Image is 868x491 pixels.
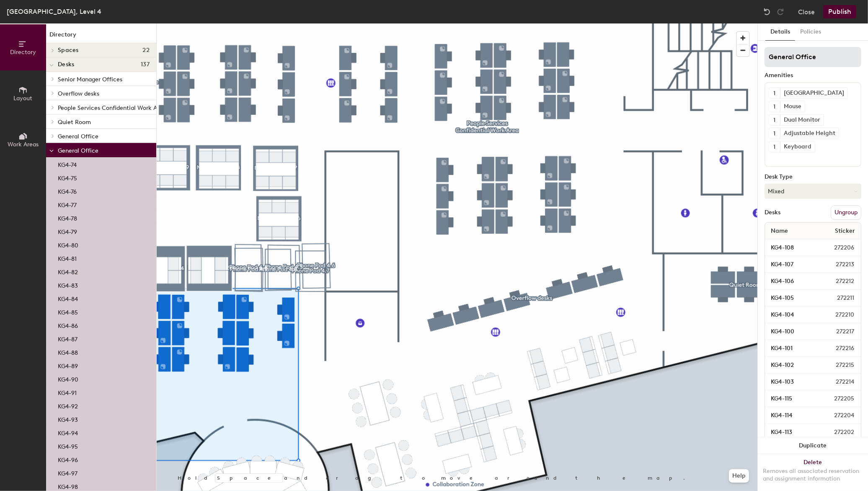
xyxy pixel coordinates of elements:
button: Policies [795,23,826,41]
span: Overflow desks [58,90,99,97]
span: Work Areas [8,141,39,148]
input: Unnamed desk [767,242,814,254]
input: Unnamed desk [767,359,816,371]
span: 272202 [814,428,859,437]
span: 137 [141,61,150,68]
span: 1 [774,116,776,125]
p: KG4-79 [58,226,77,236]
input: Unnamed desk [767,376,816,388]
button: DeleteRemoves all associated reservation and assignment information [758,454,868,491]
span: 272204 [814,411,859,420]
span: 1 [774,129,776,138]
p: KG4-85 [58,307,78,316]
button: 1 [769,128,780,139]
button: Ungroup [831,205,861,220]
button: Close [798,5,815,18]
span: 272214 [816,377,859,387]
p: KG4-94 [58,427,78,437]
span: 272210 [815,310,859,320]
span: 272215 [816,361,859,370]
div: [GEOGRAPHIC_DATA] [780,88,847,99]
button: Duplicate [758,437,868,454]
span: Directory [10,49,36,56]
span: 272217 [816,327,859,336]
span: Layout [14,95,33,102]
p: KG4-92 [58,400,78,410]
span: 1 [774,102,776,111]
input: Unnamed desk [767,393,814,405]
button: Mixed [765,184,861,199]
button: Help [729,469,749,483]
input: Unnamed desk [767,292,817,304]
input: Unnamed desk [767,309,815,321]
span: Senior Manager Offices [58,76,122,83]
p: KG4-82 [58,266,78,276]
p: KG4-77 [58,199,77,209]
button: Details [765,23,795,41]
span: Spaces [58,47,79,54]
button: 1 [769,88,780,99]
span: Desks [58,61,74,68]
input: Unnamed desk [767,326,816,338]
img: Undo [763,8,771,16]
span: 1 [774,143,776,151]
span: General Office [58,133,98,140]
p: KG4-84 [58,293,78,303]
p: KG4-74 [58,159,77,169]
p: KG4-98 [58,481,78,491]
div: [GEOGRAPHIC_DATA], Level 4 [7,6,101,17]
button: Publish [823,5,856,18]
p: KG4-88 [58,347,78,356]
input: Unnamed desk [767,259,816,270]
p: KG4-89 [58,360,78,370]
img: Redo [776,8,785,16]
p: KG4-86 [58,320,78,330]
span: 272216 [816,344,859,353]
p: KG4-91 [58,387,77,397]
div: Adjustable Height [780,128,839,139]
p: KG4-90 [58,374,78,383]
p: KG4-97 [58,468,77,477]
p: KG4-75 [58,172,77,182]
button: 1 [769,114,780,125]
p: KG4-96 [58,454,78,464]
input: Unnamed desk [767,426,814,438]
span: 272212 [816,277,859,286]
button: 1 [769,141,780,152]
span: 272213 [816,260,859,269]
div: Mouse [780,101,805,112]
span: Name [767,223,792,239]
input: Unnamed desk [767,410,814,421]
input: Unnamed desk [767,343,816,354]
p: KG4-93 [58,414,78,423]
span: 272206 [814,243,859,252]
input: Unnamed desk [767,275,816,287]
p: KG4-80 [58,239,78,249]
span: Sticker [831,223,859,239]
div: Keyboard [780,141,815,152]
p: KG4-81 [58,253,77,262]
p: KG4-76 [58,186,77,195]
div: Dual Monitor [780,114,824,125]
div: Amenities [765,72,861,79]
p: KG4-87 [58,333,77,343]
span: 22 [142,47,150,54]
span: Quiet Room [58,119,91,126]
h1: Directory [46,30,156,43]
button: 1 [769,101,780,112]
span: People Services Confidential Work Area [58,104,166,112]
span: General Office [58,147,98,154]
div: Desk Type [765,174,861,180]
div: Desks [765,209,780,216]
span: 1 [774,89,776,98]
span: 272211 [817,294,859,303]
p: KG4-95 [58,441,78,450]
p: KG4-78 [58,213,77,222]
p: KG4-83 [58,280,78,289]
div: Removes all associated reservation and assignment information [763,468,863,483]
span: 272205 [814,394,859,403]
